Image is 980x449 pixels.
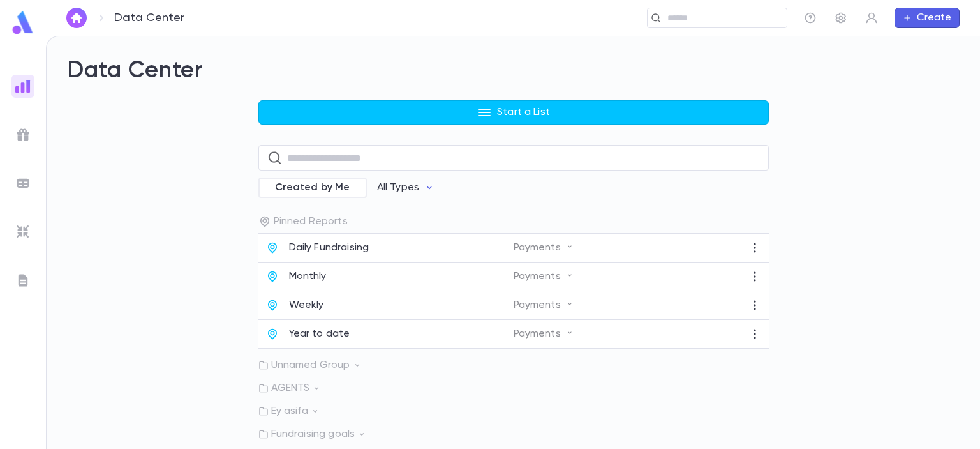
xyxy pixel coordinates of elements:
[289,299,324,312] p: Weekly
[367,176,445,200] button: All Types
[114,11,184,25] p: Data Center
[15,273,31,288] img: letters_grey.7941b92b52307dd3b8a917253454ce1c.svg
[258,405,769,418] p: Ey asifa
[69,13,84,23] img: home_white.a664292cf8c1dea59945f0da9f25487c.svg
[289,241,369,254] p: Daily Fundraising
[497,106,550,119] p: Start a List
[15,127,31,142] img: campaigns_grey.99e729a5f7ee94e3726e6486bddda8f1.svg
[258,100,769,125] button: Start a List
[67,57,960,85] h2: Data Center
[289,270,327,283] p: Monthly
[289,328,350,340] p: Year to date
[10,10,36,35] img: logo
[15,176,31,191] img: batches_grey.339ca447c9d9533ef1741baa751efc33.svg
[258,382,769,395] p: AGENTS
[377,181,419,194] p: All Types
[514,270,574,283] p: Payments
[514,299,574,312] p: Payments
[267,181,358,194] span: Created by Me
[895,8,960,28] button: Create
[258,215,769,228] p: Pinned Reports
[15,79,31,94] img: reports_gradient.dbe2566a39951672bc459a78b45e2f92.svg
[258,178,367,198] div: Created by Me
[258,359,769,372] p: Unnamed Group
[514,241,574,254] p: Payments
[258,428,769,441] p: Fundraising goals
[15,224,31,240] img: imports_grey.530a8a0e642e233f2baf0ef88e8c9fcb.svg
[514,328,574,340] p: Payments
